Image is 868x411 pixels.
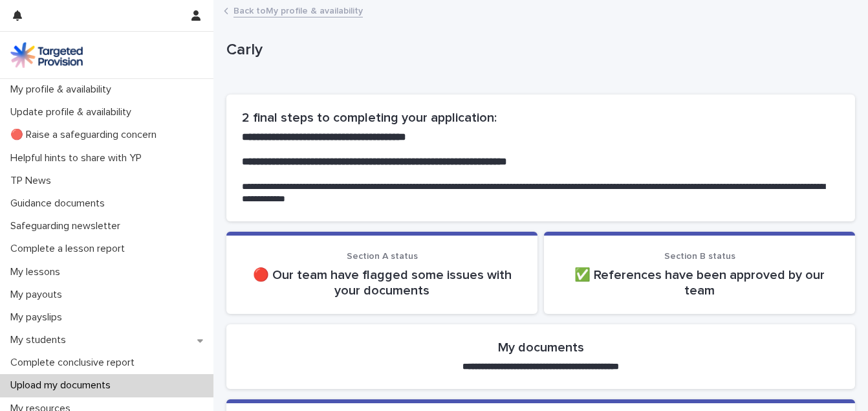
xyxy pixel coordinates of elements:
p: TP News [5,175,61,187]
h2: 2 final steps to completing your application: [242,110,840,126]
p: My payslips [5,311,72,324]
p: My payouts [5,289,72,301]
p: My profile & availability [5,83,122,96]
h2: My documents [498,340,584,355]
p: Helpful hints to share with YP [5,152,152,164]
p: My students [5,334,76,346]
img: M5nRWzHhSzIhMunXDL62 [10,42,83,68]
p: Update profile & availability [5,106,142,118]
span: Section B status [664,252,735,261]
p: Complete a lesson report [5,243,135,255]
span: Section A status [347,252,418,261]
p: ✅ References have been approved by our team [559,267,840,298]
a: Back toMy profile & availability [233,3,363,17]
p: 🔴 Raise a safeguarding concern [5,129,167,141]
p: My lessons [5,266,71,278]
p: Complete conclusive report [5,357,145,369]
p: Upload my documents [5,379,121,392]
p: 🔴 Our team have flagged some issues with your documents [242,267,522,298]
p: Guidance documents [5,197,115,210]
p: Safeguarding newsletter [5,220,131,232]
p: Carly [226,41,850,60]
